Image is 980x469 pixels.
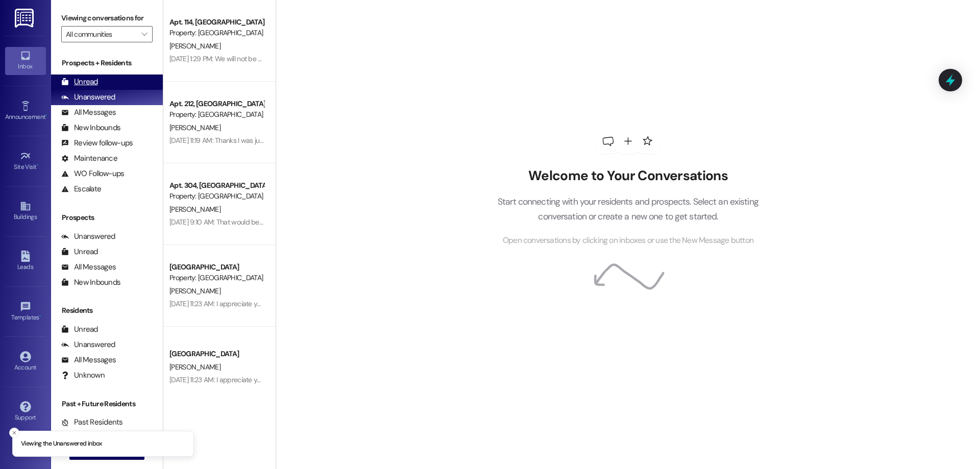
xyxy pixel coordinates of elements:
[5,248,46,275] a: Leads
[51,305,163,316] div: Residents
[61,339,115,350] div: Unanswered
[61,417,123,428] div: Past Residents
[169,98,264,109] div: Apt. 212, [GEOGRAPHIC_DATA]
[61,92,115,103] div: Unanswered
[169,180,264,191] div: Apt. 304, [GEOGRAPHIC_DATA]
[169,286,220,295] span: [PERSON_NAME]
[45,112,47,119] span: •
[5,47,46,75] a: Inbox
[169,205,220,214] span: [PERSON_NAME]
[37,162,38,169] span: •
[169,362,220,372] span: [PERSON_NAME]
[169,273,264,283] div: Property: [GEOGRAPHIC_DATA]
[61,262,116,273] div: All Messages
[169,299,321,308] div: [DATE] 11:23 AM: I appreciate your efforts, thank you!
[503,234,753,247] span: Open conversations by clicking on inboxes or use the New Message button
[5,348,46,376] a: Account
[61,138,133,149] div: Review follow-ups
[61,246,98,257] div: Unread
[5,198,46,225] a: Buildings
[61,231,115,242] div: Unanswered
[169,191,264,202] div: Property: [GEOGRAPHIC_DATA]
[61,355,116,365] div: All Messages
[61,324,98,335] div: Unread
[61,153,117,164] div: Maintenance
[5,298,46,326] a: Templates •
[169,123,220,132] span: [PERSON_NAME]
[61,77,98,87] div: Unread
[169,28,264,38] div: Property: [GEOGRAPHIC_DATA]
[169,375,321,384] div: [DATE] 11:23 AM: I appreciate your efforts, thank you!
[61,122,120,133] div: New Inbounds
[141,30,147,38] i: 
[9,428,19,438] button: Close toast
[169,349,264,359] div: [GEOGRAPHIC_DATA]
[482,194,774,224] p: Start connecting with your residents and prospects. Select an existing conversation or create a n...
[169,262,264,273] div: [GEOGRAPHIC_DATA]
[169,136,401,145] div: [DATE] 11:19 AM: Thanks I was just waiting to pay until that charge was removed
[5,398,46,426] a: Support
[61,168,124,179] div: WO Follow-ups
[61,370,105,381] div: Unknown
[39,312,41,319] span: •
[61,277,120,288] div: New Inbounds
[169,17,264,28] div: Apt. 114, [GEOGRAPHIC_DATA]
[169,54,314,63] div: [DATE] 1:29 PM: We will not be renewing our lease
[51,212,163,223] div: Prospects
[21,439,102,449] p: Viewing the Unanswered inbox
[61,107,116,118] div: All Messages
[61,184,101,194] div: Escalate
[51,58,163,68] div: Prospects + Residents
[169,41,220,51] span: [PERSON_NAME]
[15,9,36,28] img: ResiDesk Logo
[5,147,46,175] a: Site Visit •
[51,399,163,409] div: Past + Future Residents
[61,10,153,26] label: Viewing conversations for
[169,217,566,227] div: [DATE] 9:10 AM: That would be awesome if you could check and let me know what the correct amount ...
[66,26,136,42] input: All communities
[482,168,774,184] h2: Welcome to Your Conversations
[169,109,264,120] div: Property: [GEOGRAPHIC_DATA]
